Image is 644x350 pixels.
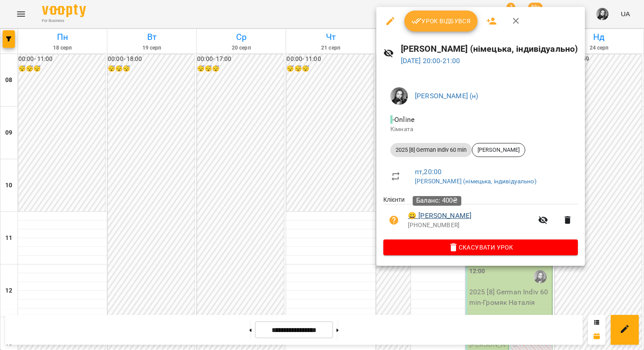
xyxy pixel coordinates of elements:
button: Скасувати Урок [383,239,578,255]
a: пт , 20:00 [415,168,442,176]
a: 😀 [PERSON_NAME] [408,211,471,221]
img: 9e1ebfc99129897ddd1a9bdba1aceea8.jpg [390,87,408,105]
span: - Online [390,115,416,124]
ul: Клієнти [383,195,578,239]
a: [DATE] 20:00-21:00 [401,57,460,65]
span: Урок відбувся [411,16,471,26]
h6: [PERSON_NAME] (німецька, індивідуально) [401,42,578,56]
a: [PERSON_NAME] (німецька, індивідуально) [415,178,537,185]
div: [PERSON_NAME] [472,143,525,157]
span: 2025 [8] German Indiv 60 min [390,146,472,154]
p: [PHONE_NUMBER] [408,221,533,230]
span: Баланс: 400₴ [416,196,458,204]
span: [PERSON_NAME] [472,146,525,154]
a: [PERSON_NAME] (н) [415,92,478,100]
p: Кімната [390,125,571,134]
button: Візит ще не сплачено. Додати оплату? [383,210,404,231]
button: Урок відбувся [404,11,478,32]
span: Скасувати Урок [390,242,571,253]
